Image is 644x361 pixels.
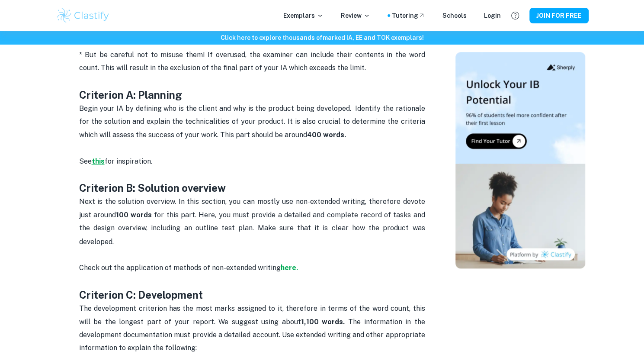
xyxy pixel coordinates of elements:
strong: 1,100 words. [301,317,345,326]
strong: 100 words [116,211,152,219]
h6: Click here to explore thousands of marked IA, EE and TOK exemplars ! [2,33,642,42]
span: for this part. Here, you must provide a detailed and complete record of tasks and the design over... [79,211,427,245]
strong: Criterion B: Solution overview [79,182,226,194]
strong: 400 words. [307,131,346,139]
span: Begin your IA by defining who is the client and why is the product being developed. Identify the ... [79,104,427,139]
p: Exemplars [283,11,324,20]
span: See [79,157,92,165]
button: JOIN FOR FREE [529,8,589,23]
span: The development criterion has the most marks assigned to it, therefore in terms of the word count... [79,304,427,325]
span: * But be careful not to misuse them! If overused, the examiner can include their contents in the ... [79,51,427,72]
a: Login [484,11,501,20]
a: Schools [442,11,467,20]
span: Check out the application of methods of non-extended writing [79,263,281,271]
span: for inspiration. [105,157,152,165]
span: The information in the development documentation must provide a detailed account. Use extended wr... [79,317,427,352]
button: Help and Feedback [508,8,522,23]
a: Tutoring [392,11,425,20]
strong: Criterion C: Development [79,288,203,300]
a: here. [281,263,298,271]
img: Thumbnail [455,52,585,268]
a: this [92,157,105,165]
img: Clastify logo [56,7,111,24]
span: Next is the solution overview. In this section, you can mostly use non-extended writing, therefor... [79,197,427,219]
p: Review [341,11,370,20]
strong: Criterion A: Planning [79,89,182,101]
